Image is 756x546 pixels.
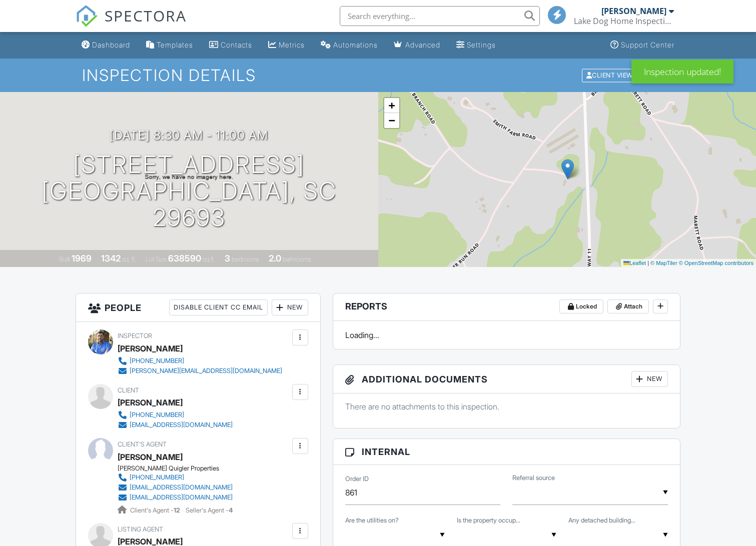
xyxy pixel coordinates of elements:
div: Settings [467,40,496,49]
span: + [388,99,395,111]
a: Zoom out [384,113,399,128]
h3: Additional Documents [333,365,680,393]
div: 1342 [101,253,121,263]
img: The Best Home Inspection Software - Spectora [76,5,98,27]
div: [EMAIL_ADDRESS][DOMAIN_NAME] [130,421,233,429]
div: Dashboard [92,40,130,49]
a: [PERSON_NAME] [118,449,183,464]
div: 1969 [72,253,92,263]
strong: 12 [174,506,180,514]
a: [PERSON_NAME][EMAIL_ADDRESS][DOMAIN_NAME] [118,366,282,376]
label: Order ID [345,474,369,483]
div: [PERSON_NAME] [601,6,666,16]
div: [PHONE_NUMBER] [130,473,184,481]
h1: Inspection Details [82,66,674,84]
div: [PERSON_NAME] [118,341,183,356]
div: 3 [225,253,230,263]
div: 2.0 [269,253,281,263]
span: sq. ft. [122,255,136,263]
div: [PHONE_NUMBER] [130,411,184,419]
div: New [631,371,668,387]
span: SPECTORA [105,5,187,26]
div: 638590 [168,253,201,263]
a: [EMAIL_ADDRESS][DOMAIN_NAME] [118,420,233,430]
div: Metrics [279,40,305,49]
a: Settings [452,36,500,54]
div: Templates [157,40,193,49]
span: Inspector [118,332,152,339]
label: Are the utilities on? [345,516,399,525]
input: Search everything... [340,6,540,26]
span: Listing Agent [118,525,163,533]
span: Client's Agent [118,440,167,448]
div: New [272,299,308,315]
div: Client View [582,68,637,82]
a: Contacts [205,36,256,54]
strong: 4 [229,506,233,514]
a: [PHONE_NUMBER] [118,356,282,366]
div: Contacts [221,40,252,49]
span: Lot Size [146,255,167,263]
a: Client View [581,71,640,78]
div: Lake Dog Home Inspection [574,16,674,26]
a: Zoom in [384,98,399,113]
span: Client's Agent - [130,506,182,514]
div: [EMAIL_ADDRESS][DOMAIN_NAME] [130,483,233,491]
a: Dashboard [78,36,134,54]
span: Built [59,255,70,263]
span: bedrooms [232,255,259,263]
label: Referral source [512,473,555,482]
div: [PHONE_NUMBER] [130,357,184,365]
span: − [388,114,395,126]
h3: [DATE] 8:30 am - 11:00 am [110,128,268,142]
a: Automations (Basic) [317,36,382,54]
span: bathrooms [283,255,311,263]
div: Inspection updated! [631,59,733,83]
h3: Internal [333,439,680,465]
a: [EMAIL_ADDRESS][DOMAIN_NAME] [118,492,233,502]
a: [PHONE_NUMBER] [118,410,233,420]
label: Is the property occupied? [457,516,520,525]
a: Leaflet [623,260,646,266]
a: Metrics [264,36,309,54]
a: [EMAIL_ADDRESS][DOMAIN_NAME] [118,482,233,492]
span: Client [118,386,139,394]
a: Support Center [606,36,678,54]
a: [PHONE_NUMBER] [118,472,233,482]
a: © MapTiler [650,260,677,266]
a: Advanced [390,36,444,54]
span: Seller's Agent - [186,506,233,514]
h3: People [76,293,320,322]
span: sq.ft. [203,255,215,263]
img: Marker [561,159,574,179]
span: | [647,260,649,266]
h1: [STREET_ADDRESS] [GEOGRAPHIC_DATA], SC 29693 [16,151,362,230]
div: [PERSON_NAME] Quigler Properties [118,464,241,472]
div: Advanced [405,40,440,49]
div: [PERSON_NAME][EMAIL_ADDRESS][DOMAIN_NAME] [130,367,282,375]
div: [PERSON_NAME] [118,395,183,410]
div: Disable Client CC Email [169,299,268,315]
a: © OpenStreetMap contributors [679,260,753,266]
div: [EMAIL_ADDRESS][DOMAIN_NAME] [130,493,233,501]
a: Templates [142,36,197,54]
a: SPECTORA [76,13,187,34]
label: Any detached buildings on the property? [568,516,635,525]
div: Support Center [621,40,674,49]
div: Automations [333,40,378,49]
p: There are no attachments to this inspection. [345,401,668,412]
